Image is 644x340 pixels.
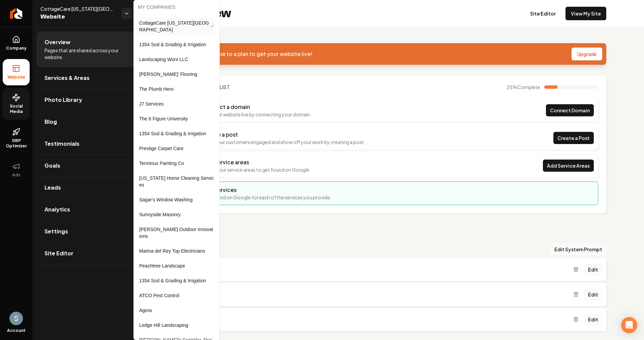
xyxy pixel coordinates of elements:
[138,39,215,50] a: 1354 Sod & Grading & Irrigation
[135,2,218,12] div: My Companies
[139,86,174,92] span: The Plumb Hero
[138,98,215,109] a: J7 Services
[138,290,215,301] a: ATCO Pest Control
[139,20,210,33] span: CottageCare [US_STATE][GEOGRAPHIC_DATA]
[138,69,215,80] a: [PERSON_NAME]' Flooring
[138,194,215,205] a: Sagar's Window Washing
[139,211,181,218] span: Sunnyside Masonry
[138,84,215,94] a: The Plumb Hero
[139,322,188,329] span: Ledge Hill Landscaping
[138,113,215,124] a: The 6 Figure University
[139,175,214,188] span: [US_STATE] Home Cleaning Services
[139,196,193,203] span: Sagar's Window Washing
[139,56,188,63] span: Landscaping Worx LLC
[139,101,163,107] span: J7 Services
[138,54,215,65] a: Landscaping Worx LLC
[138,209,215,220] a: Sunnyside Masonry
[139,71,197,78] span: [PERSON_NAME]' Flooring
[138,246,215,256] a: Marina del Rey Top Electricians
[139,292,179,299] span: ATCO Pest Control
[138,18,215,35] a: CottageCare [US_STATE][GEOGRAPHIC_DATA]
[139,262,185,269] span: Peachtree Landscape
[139,277,206,284] span: 1354 Sod & Grading & Irrigation
[139,145,184,152] span: Prestige Carpet Care
[139,307,152,314] span: Agora
[138,158,215,169] a: Terminus Painting Co
[138,224,215,242] a: [PERSON_NAME] Outdoor Innovations
[139,115,188,122] span: The 6 Figure University
[138,173,215,190] a: [US_STATE] Home Cleaning Services
[139,248,205,254] span: Marina del Rey Top Electricians
[139,41,206,48] span: 1354 Sod & Grading & Irrigation
[138,275,215,286] a: 1354 Sod & Grading & Irrigation
[138,143,215,154] a: Prestige Carpet Care
[138,128,215,139] a: 1354 Sod & Grading & Irrigation
[139,226,214,239] span: [PERSON_NAME] Outdoor Innovations
[139,160,184,167] span: Terminus Painting Co
[138,320,215,331] a: Ledge Hill Landscaping
[139,130,206,137] span: 1354 Sod & Grading & Irrigation
[138,305,215,316] a: Agora
[138,260,215,271] a: Peachtree Landscape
